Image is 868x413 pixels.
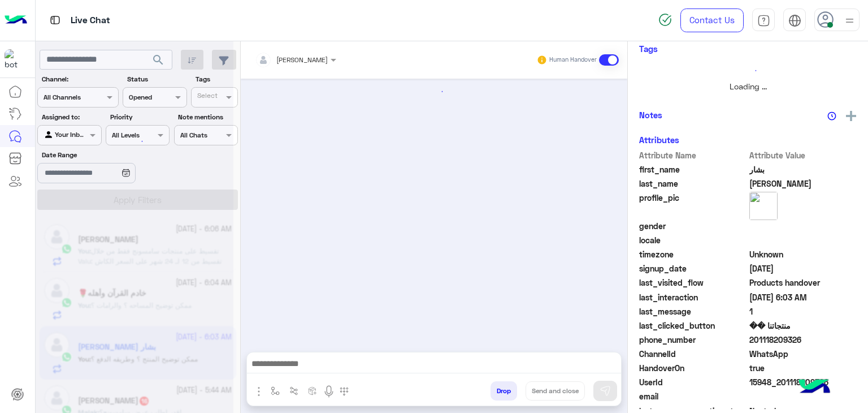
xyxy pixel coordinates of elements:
span: [PERSON_NAME] [276,55,328,64]
img: 1403182699927242 [5,49,25,70]
div: Select [196,91,218,104]
button: Drop [491,381,517,401]
span: true [749,362,857,374]
span: 201118209326 [749,334,857,346]
span: Loading ... [730,81,767,91]
img: spinner [658,13,672,27]
span: بشار [749,164,857,175]
span: last_message [639,306,747,317]
span: Unknown [749,248,857,260]
span: profile_pic [639,192,747,218]
span: last_clicked_button [639,320,747,332]
span: 1 [749,306,857,317]
button: Trigger scenario [285,381,303,400]
span: null [749,220,857,232]
img: Trigger scenario [289,386,298,395]
span: Attribute Name [639,149,747,161]
span: Products handover [749,277,857,289]
h6: Attributes [639,135,679,145]
span: signup_date [639,263,747,274]
img: send attachment [252,385,266,398]
button: create order [303,381,322,400]
button: select flow [266,381,285,400]
img: tab [788,14,801,27]
span: ChannelId [639,348,747,360]
div: loading... [124,131,144,151]
span: Attribute Value [749,149,857,161]
span: منتجاتنا �� [749,320,857,332]
p: Live Chat [71,13,110,28]
a: Contact Us [680,8,744,32]
span: 15948_201118209326 [749,376,857,388]
span: email [639,390,747,402]
span: phone_number [639,334,747,346]
span: first_name [639,164,747,175]
img: tab [48,13,62,27]
span: last_interaction [639,291,747,303]
a: tab [752,8,775,32]
img: add [846,111,856,121]
img: Logo [5,8,27,32]
span: gender [639,220,747,232]
span: timezone [639,248,747,260]
span: 2 [749,348,857,360]
h6: Tags [639,44,857,54]
img: make a call [340,387,349,396]
img: tab [757,14,770,27]
img: send voice note [322,385,336,398]
span: UserId [639,376,747,388]
button: Send and close [526,381,585,401]
div: loading... [248,81,620,101]
span: اشرف عبدالسلام فهيم [749,178,857,190]
small: Human Handover [549,55,597,64]
img: create order [308,386,317,395]
span: null [749,390,857,402]
img: picture [749,192,778,220]
span: last_name [639,178,747,190]
span: last_visited_flow [639,277,747,289]
h6: Notes [639,110,662,120]
span: 2025-10-10T02:00:25.48Z [749,263,857,274]
span: HandoverOn [639,362,747,374]
img: select flow [271,386,280,395]
img: profile [843,14,857,28]
div: loading... [642,61,854,80]
span: null [749,234,857,246]
img: hulul-logo.png [795,368,834,407]
span: 2025-10-10T03:03:47.044Z [749,291,857,303]
img: send message [600,385,611,397]
span: locale [639,234,747,246]
img: notes [827,111,836,121]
